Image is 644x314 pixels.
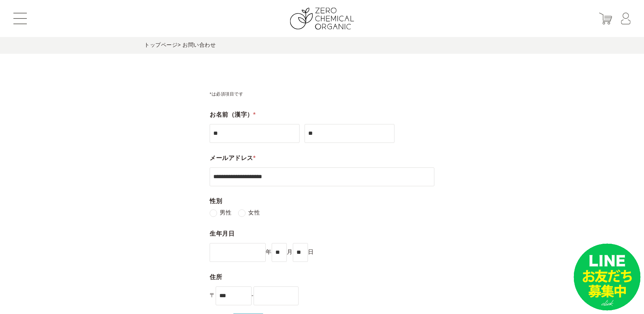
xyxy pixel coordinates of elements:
dt: 生年月日 [210,219,434,240]
img: ZERO CHEMICAL ORGANIC [290,8,354,30]
dd: 〒 - [210,283,434,305]
dt: 住所 [210,262,434,283]
dt: 性別 [210,186,434,207]
label: 男性 [210,209,231,217]
img: マイページ [621,13,631,25]
a: トップページ [144,42,177,48]
img: small_line.png [574,243,641,311]
img: カート [599,13,612,25]
span: *は必須項目です [210,91,243,96]
div: > お問い合わせ [144,37,500,54]
dt: メールアドレス [210,143,434,164]
dd: 年 月 日 [210,240,434,262]
label: 女性 [238,209,260,217]
dt: お名前（漢字） [210,100,434,121]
